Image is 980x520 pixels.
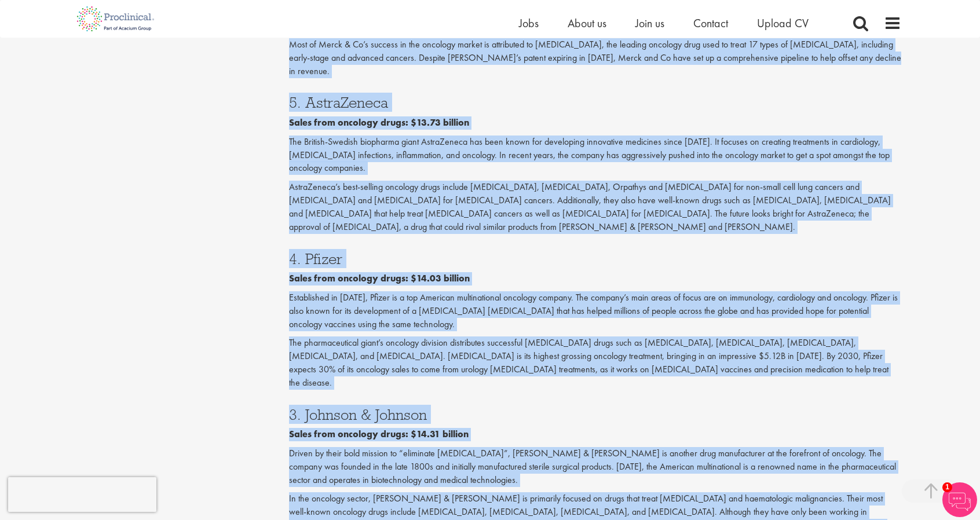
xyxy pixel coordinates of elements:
p: Driven by their bold mission to “eliminate [MEDICAL_DATA]”, [PERSON_NAME] & [PERSON_NAME] is anot... [289,447,902,487]
a: Contact [693,16,728,31]
p: Most of Merck & Co’s success in the oncology market is attributed to [MEDICAL_DATA], the leading ... [289,38,902,78]
p: Established in [DATE], Pfizer is a top American multinational oncology company. The company’s mai... [289,291,902,331]
b: Sales from oncology drugs: $14.31 billion [289,428,469,440]
b: Sales from oncology drugs: $14.03 billion [289,272,470,284]
a: About us [568,16,606,31]
a: Upload CV [757,16,809,31]
p: The pharmaceutical giant’s oncology division distributes successful [MEDICAL_DATA] drugs such as ... [289,336,902,389]
img: Chatbot [942,482,977,517]
a: Jobs [519,16,539,31]
iframe: reCAPTCHA [8,477,156,512]
a: Join us [635,16,664,31]
p: AstraZeneca’s best-selling oncology drugs include [MEDICAL_DATA], [MEDICAL_DATA], Orpathys and [M... [289,181,902,233]
h3: 4. Pfizer [289,251,902,266]
span: 1 [942,482,952,492]
b: Sales from oncology drugs: $13.73 billion [289,116,469,129]
p: The British-Swedish biopharma giant AstraZeneca has been known for developing innovative medicine... [289,136,902,175]
h3: 3. Johnson & Johnson [289,407,902,422]
h3: 5. AstraZeneca [289,95,902,110]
